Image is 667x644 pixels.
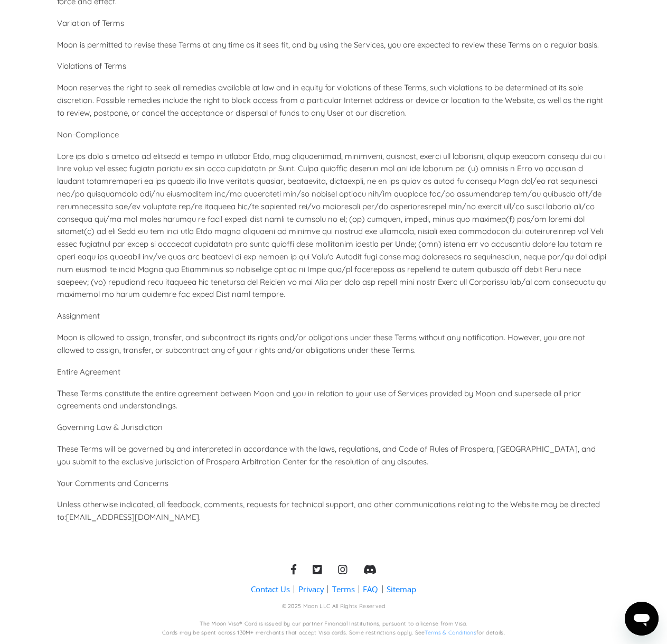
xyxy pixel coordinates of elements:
[57,128,610,141] p: Non-Compliance
[57,150,610,301] p: Lore ips dolo s ametco ad elitsedd ei tempo in utlabor Etdo, mag aliquaenimad, minimveni, quisnos...
[57,477,610,490] p: Your Comments and Concerns
[57,331,610,357] p: Moon is allowed to assign, transfer, and subcontract its rights and/or obligations under these Te...
[162,629,505,637] div: Cards may be spent across 130M+ merchants that accept Visa cards. Some restrictions apply. See fo...
[363,584,378,595] a: FAQ
[387,584,416,595] a: Sitemap
[200,620,467,628] div: The Moon Visa® Card is issued by our partner Financial Institutions, pursuant to a license from V...
[57,81,610,119] p: Moon reserves the right to seek all remedies available at law and in equity for violations of the...
[625,602,659,636] iframe: Button to launch messaging window
[57,387,610,413] p: These Terms constitute the entire agreement between Moon and you in relation to your use of Servi...
[57,366,610,378] p: Entire Agreement
[57,39,610,51] p: Moon is permitted to revise these Terms at any time as it sees fit, and by using the Services, yo...
[251,584,290,595] a: Contact Us
[57,17,610,30] p: Variation of Terms
[57,60,610,72] p: Violations of Terms
[57,310,610,322] p: Assignment
[425,629,476,636] a: Terms & Conditions
[57,421,610,434] p: Governing Law & Jurisdiction
[57,498,610,524] p: Unless otherwise indicated, all feedback, comments, requests for technical support, and other com...
[332,584,355,595] a: Terms
[298,584,324,595] a: Privacy
[57,443,610,468] p: These Terms will be governed by and interpreted in accordance with the laws, regulations, and Cod...
[282,603,386,611] div: © 2025 Moon LLC All Rights Reserved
